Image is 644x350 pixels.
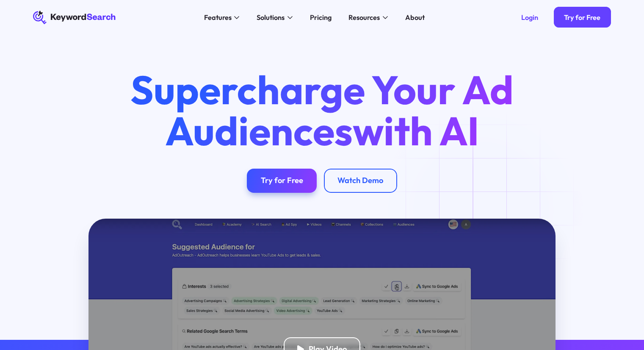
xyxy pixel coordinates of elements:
[247,169,317,193] a: Try for Free
[554,7,611,28] a: Try for Free
[257,12,285,23] div: Solutions
[348,12,380,23] div: Resources
[400,11,430,25] a: About
[310,12,332,23] div: Pricing
[353,106,479,156] span: with AI
[564,13,600,22] div: Try for Free
[304,11,337,25] a: Pricing
[114,69,529,151] h1: Supercharge Your Ad Audiences
[204,12,232,23] div: Features
[337,176,383,186] div: Watch Demo
[405,12,425,23] div: About
[261,176,303,186] div: Try for Free
[511,7,548,28] a: Login
[521,13,538,22] div: Login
